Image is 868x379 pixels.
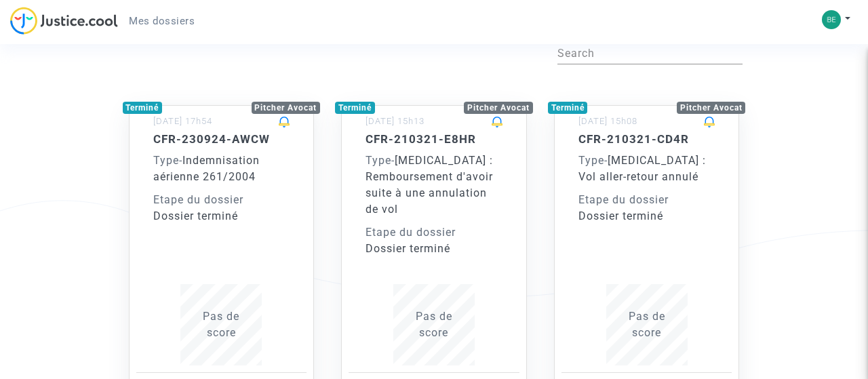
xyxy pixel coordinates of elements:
[578,132,715,146] h5: CFR-210321-CD4R
[366,154,395,167] span: -
[366,116,425,126] small: [DATE] 15h13
[10,7,118,35] img: jc-logo.svg
[153,132,290,146] h5: CFR-230924-AWCW
[153,154,182,167] span: -
[366,154,493,216] span: [MEDICAL_DATA] : Remboursement d'avoir suite à une annulation de vol
[578,116,637,126] small: [DATE] 15h08
[464,102,533,114] div: Pitcher Avocat
[416,310,452,339] span: Pas de score
[153,154,260,183] span: Indemnisation aérienne 261/2004
[366,132,502,146] h5: CFR-210321-E8HR
[335,102,375,114] div: Terminé
[118,11,205,31] a: Mes dossiers
[366,241,502,257] div: Dossier terminé
[153,116,212,126] small: [DATE] 17h54
[548,102,588,114] div: Terminé
[366,154,391,167] span: Type
[123,102,163,114] div: Terminé
[578,154,706,183] span: [MEDICAL_DATA] : Vol aller-retour annulé
[578,154,608,167] span: -
[252,102,321,114] div: Pitcher Avocat
[822,10,841,29] img: 007acaa2301e69ae55addd985a19b114
[203,310,239,339] span: Pas de score
[578,154,604,167] span: Type
[153,192,290,208] div: Etape du dossier
[129,15,195,27] span: Mes dossiers
[677,102,746,114] div: Pitcher Avocat
[578,208,715,224] div: Dossier terminé
[578,192,715,208] div: Etape du dossier
[153,154,179,167] span: Type
[366,224,502,241] div: Etape du dossier
[629,310,665,339] span: Pas de score
[153,208,290,224] div: Dossier terminé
